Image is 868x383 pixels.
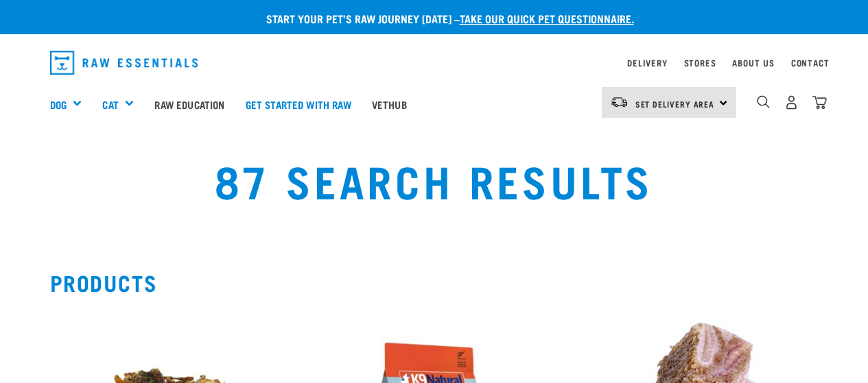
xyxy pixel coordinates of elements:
[784,95,799,110] img: user.png
[144,77,235,132] a: Raw Education
[50,51,198,75] img: Raw Essentials Logo
[102,97,118,112] a: Cat
[791,60,830,65] a: Contact
[235,77,362,132] a: Get started with Raw
[610,96,629,108] img: van-moving.png
[812,95,827,110] img: home-icon@2x.png
[362,77,417,132] a: Vethub
[627,60,667,65] a: Delivery
[460,15,634,21] a: take our quick pet questionnaire.
[169,155,699,204] h1: 87 Search Results
[50,97,67,112] a: Dog
[635,101,715,106] span: Set Delivery Area
[757,95,770,108] img: home-icon-1@2x.png
[684,60,716,65] a: Stores
[732,60,774,65] a: About Us
[39,45,830,80] nav: dropdown navigation
[50,270,819,295] h2: Products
